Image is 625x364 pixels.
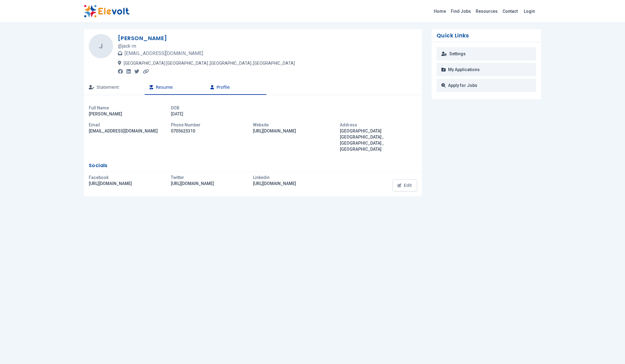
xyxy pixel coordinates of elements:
[437,33,536,38] h3: Quick Links
[145,80,205,95] button: Resume
[89,128,171,134] p: [EMAIL_ADDRESS][DOMAIN_NAME]
[171,105,253,111] p: DOB
[253,174,335,180] p: Linkedin
[99,39,103,54] p: J
[118,34,295,43] h4: [PERSON_NAME]
[205,80,266,95] button: Profile
[89,122,171,128] p: Email
[520,5,539,17] a: Login
[340,128,417,152] p: [GEOGRAPHIC_DATA] [GEOGRAPHIC_DATA] ,[GEOGRAPHIC_DATA] ,[GEOGRAPHIC_DATA]
[392,179,417,191] button: Edit
[171,180,253,187] p: [URL][DOMAIN_NAME]
[437,47,536,60] a: Settings
[84,80,145,95] button: Statement
[118,50,295,57] p: [EMAIL_ADDRESS][DOMAIN_NAME]
[500,6,520,16] a: Contact
[340,122,417,128] p: Address
[473,6,500,16] a: Resources
[89,105,171,111] p: Full Name
[89,174,171,180] p: Facebook
[171,128,253,134] p: 0705625310
[595,335,625,364] iframe: Chat Widget
[253,128,335,134] p: [URL][DOMAIN_NAME]
[89,162,108,169] h4: Socials
[171,174,253,180] p: Twitter
[171,122,253,128] p: Phone Number
[437,63,536,76] a: My Applications
[118,43,295,50] p: @ jack-m
[89,180,171,187] p: [URL][DOMAIN_NAME]
[431,6,448,16] a: Home
[437,79,536,92] a: Apply for Jobs
[448,6,473,16] a: Find Jobs
[253,180,335,187] p: [URL][DOMAIN_NAME]
[171,111,253,117] p: [DATE]
[124,61,295,66] span: [GEOGRAPHIC_DATA] [GEOGRAPHIC_DATA] ,[GEOGRAPHIC_DATA] ,[GEOGRAPHIC_DATA]
[89,111,171,117] p: [PERSON_NAME]
[253,122,335,128] p: Website
[84,5,129,18] img: Elevolt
